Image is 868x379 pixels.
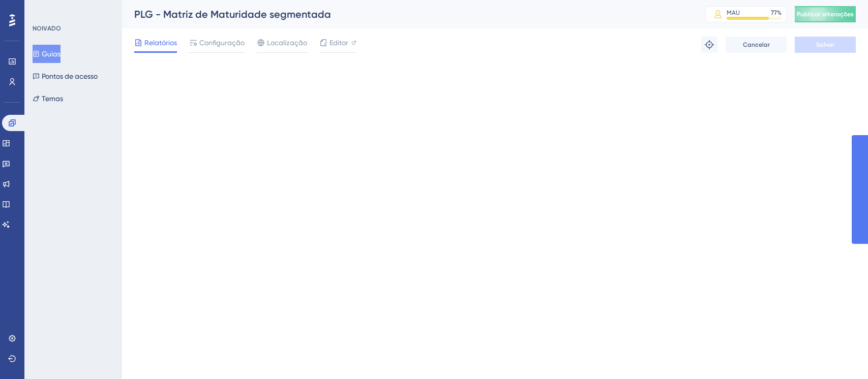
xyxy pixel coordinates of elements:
font: Pontos de acesso [42,72,98,80]
font: % [777,9,782,16]
iframe: Iniciador do Assistente de IA do UserGuiding [825,339,856,369]
button: Cancelar [726,37,787,53]
button: Salvar [795,37,856,53]
font: 77 [771,9,777,16]
font: MAU [727,9,740,16]
font: Configuração [199,39,245,47]
font: Relatórios [144,39,177,47]
font: Publicar alterações [797,11,854,18]
button: Publicar alterações [795,6,856,22]
button: Pontos de acesso [33,67,98,85]
font: Guias [42,50,61,58]
font: Temas [42,94,63,103]
font: NOIVADO [33,25,61,32]
font: Localização [267,39,307,47]
font: PLG - Matriz de Maturidade segmentada [134,8,331,20]
button: Guias [33,45,61,63]
font: Cancelar [743,41,770,48]
font: Editor [330,39,348,47]
button: Temas [33,89,63,108]
font: Salvar [816,41,834,48]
